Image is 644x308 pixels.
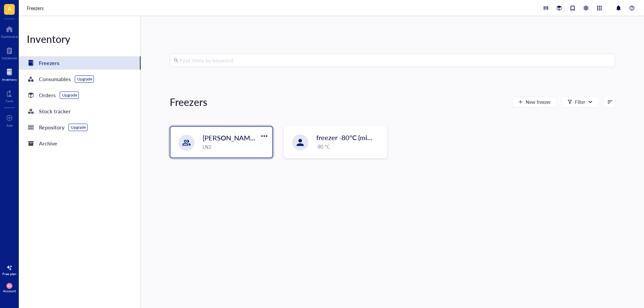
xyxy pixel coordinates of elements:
div: LN2 [203,143,268,150]
div: Consumables [39,74,71,84]
a: ConsumablesUpgrade [19,72,141,86]
a: Stock tracker [19,105,141,118]
div: Repository [39,123,64,132]
div: Inventory [19,32,141,46]
div: Archive [39,139,57,148]
a: Inventory [2,67,17,81]
div: Free plan [2,272,16,276]
div: Freezers [39,58,59,68]
a: OrdersUpgrade [19,88,141,102]
div: Upgrade [71,125,86,130]
div: -80 °C [316,143,383,150]
a: Core [6,88,13,103]
div: Upgrade [62,93,77,98]
span: [PERSON_NAME] freezer [203,133,279,142]
div: Filter [575,98,585,106]
a: RepositoryUpgrade [19,121,141,134]
span: A [8,4,11,13]
a: Freezers [19,56,141,70]
button: New freezer [513,97,556,107]
div: Freezers [170,95,207,109]
span: New freezer [526,99,551,105]
div: Inventory [2,77,17,81]
div: Dashboard [1,35,18,39]
div: Core [6,99,13,103]
div: Stock tracker [39,107,71,116]
div: Notebook [2,56,17,60]
span: freezer -80°C (middle) [316,133,382,142]
div: Account [3,289,16,293]
div: Add [6,123,13,127]
span: EU [8,284,11,287]
a: Archive [19,137,141,150]
a: Dashboard [1,24,18,39]
a: Notebook [2,45,17,60]
div: Orders [39,90,56,100]
div: Upgrade [77,76,92,82]
a: Freezers [27,4,45,12]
